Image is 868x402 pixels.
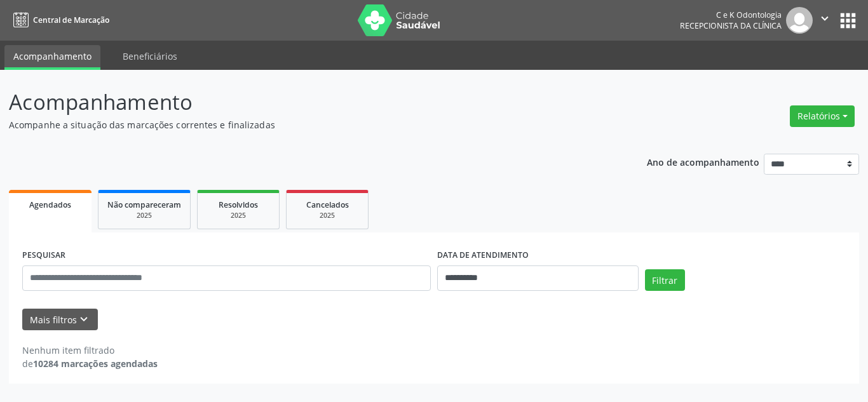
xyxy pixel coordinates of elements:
[207,211,270,220] div: 2025
[647,154,759,170] p: Ano de acompanhamento
[295,211,359,220] div: 2025
[107,199,181,210] span: Não compareceram
[9,86,604,118] p: Acompanhamento
[680,20,782,31] span: Recepcionista da clínica
[306,199,349,210] span: Cancelados
[786,7,813,34] img: img
[29,199,71,210] span: Agendados
[837,10,859,32] button: apps
[107,211,181,220] div: 2025
[437,246,529,265] label: DATA DE ATENDIMENTO
[790,105,855,127] button: Relatórios
[680,10,782,20] div: C e K Odontologia
[22,309,98,331] button: Mais filtroskeyboard_arrow_down
[9,118,604,131] p: Acompanhe a situação das marcações correntes e finalizadas
[4,45,100,70] a: Acompanhamento
[818,11,832,25] i: 
[22,344,158,357] div: Nenhum item filtrado
[22,246,65,265] label: PESQUISAR
[77,312,91,326] i: keyboard_arrow_down
[813,7,837,34] button: 
[33,358,158,370] strong: 10284 marcações agendadas
[33,15,109,25] span: Central de Marcação
[219,199,258,210] span: Resolvidos
[114,45,186,67] a: Beneficiários
[9,10,109,30] a: Central de Marcação
[645,269,685,291] button: Filtrar
[22,357,158,370] div: de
